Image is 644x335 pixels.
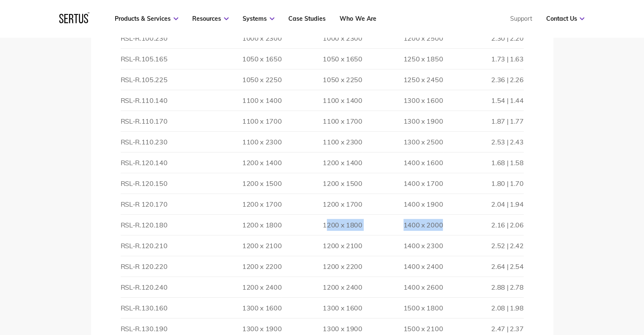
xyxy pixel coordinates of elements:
td: 1200 x 2400 [282,277,362,298]
td: 1050 x 1650 [282,49,362,69]
td: 1200 x 1500 [201,173,282,194]
td: RSL-R 120.220 [121,256,201,277]
td: 2.88 | 2.78 [443,277,523,298]
td: RSL-R.110.230 [121,132,201,152]
td: RSL-R.105.225 [121,69,201,90]
td: 1.87 | 1.77 [443,111,523,132]
td: 1300 x 1600 [362,90,443,111]
td: RSL-R.120.210 [121,235,201,256]
td: 1200 x 2500 [362,28,443,49]
td: 1.54 | 1.44 [443,90,523,111]
a: Systems [243,15,274,22]
a: Support [510,15,532,22]
td: 1100 x 1400 [201,90,282,111]
td: RSL-R.100.230 [121,28,201,49]
td: 1200 x 2100 [282,235,362,256]
td: RSL-R.105.165 [121,49,201,69]
td: 1100 x 1700 [201,111,282,132]
td: 1100 x 1700 [282,111,362,132]
td: 1050 x 2250 [201,69,282,90]
td: 1200 x 2200 [282,256,362,277]
td: 1200 x 2100 [201,235,282,256]
td: 1400 x 2000 [362,215,443,235]
td: 1400 x 1700 [362,173,443,194]
td: 1050 x 2250 [282,69,362,90]
td: 1400 x 1600 [362,152,443,173]
td: 1200 x 1700 [282,194,362,215]
td: 2.08 | 1.98 [443,298,523,318]
td: 1500 x 1800 [362,298,443,318]
td: 1300 x 1600 [201,298,282,318]
td: 1200 x 1400 [201,152,282,173]
td: 1050 x 1650 [201,49,282,69]
td: RSL-R.110.170 [121,111,201,132]
iframe: Chat Widget [602,294,644,335]
td: 1.68 | 1.58 [443,152,523,173]
td: 1200 x 1800 [282,215,362,235]
td: 1400 x 2400 [362,256,443,277]
td: RSL-R.120.240 [121,277,201,298]
td: RSL-R.120.150 [121,173,201,194]
a: Case Studies [288,15,326,22]
td: RSL-R 120.170 [121,194,201,215]
td: 1100 x 2300 [282,132,362,152]
td: 1300 x 2500 [362,132,443,152]
td: 2.53 | 2.43 [443,132,523,152]
td: RSL-R.120.140 [121,152,201,173]
td: 1200 x 1700 [201,194,282,215]
td: 1400 x 1900 [362,194,443,215]
td: 1300 x 1600 [282,298,362,318]
td: 1250 x 1850 [362,49,443,69]
td: 1.73 | 1.63 [443,49,523,69]
td: 1250 x 2450 [362,69,443,90]
td: 1200 x 1500 [282,173,362,194]
td: 1100 x 1400 [282,90,362,111]
td: 1100 x 2300 [201,132,282,152]
td: 2.52 | 2.42 [443,235,523,256]
td: 1200 x 2200 [201,256,282,277]
td: 1000 x 2300 [282,28,362,49]
td: RSL-R.120.180 [121,215,201,235]
td: 2.64 | 2.54 [443,256,523,277]
td: 1400 x 2300 [362,235,443,256]
td: 1200 x 1400 [282,152,362,173]
td: RSL-R.130.160 [121,298,201,318]
a: Who We Are [340,15,376,22]
a: Resources [192,15,229,22]
td: 2.16 | 2.06 [443,215,523,235]
td: 2.30 | 2.20 [443,28,523,49]
a: Contact Us [546,15,584,22]
td: 1200 x 2400 [201,277,282,298]
td: RSL-R.110.140 [121,90,201,111]
td: 1300 x 1900 [362,111,443,132]
td: 1200 x 1800 [201,215,282,235]
a: Products & Services [115,15,178,22]
td: 2.04 | 1.94 [443,194,523,215]
td: 1400 x 2600 [362,277,443,298]
td: 2.36 | 2.26 [443,69,523,90]
td: 1000 x 2300 [201,28,282,49]
td: 1.80 | 1.70 [443,173,523,194]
